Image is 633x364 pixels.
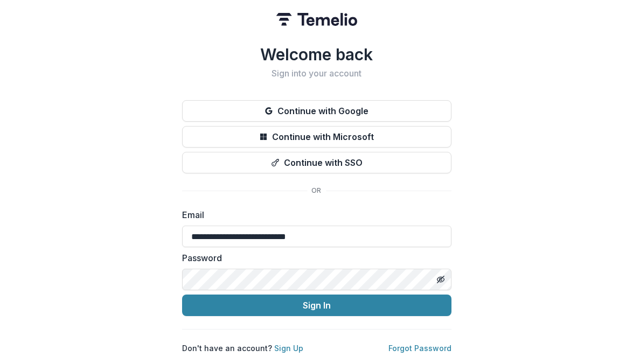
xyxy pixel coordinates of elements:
[182,100,451,122] button: Continue with Google
[182,342,303,354] p: Don't have an account?
[432,271,449,288] button: Toggle password visibility
[182,295,451,316] button: Sign In
[182,126,451,148] button: Continue with Microsoft
[274,344,303,353] a: Sign Up
[182,68,451,79] h2: Sign into your account
[182,45,451,64] h1: Welcome back
[388,344,451,353] a: Forgot Password
[182,208,445,221] label: Email
[182,251,445,264] label: Password
[276,13,357,26] img: Temelio
[182,152,451,173] button: Continue with SSO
